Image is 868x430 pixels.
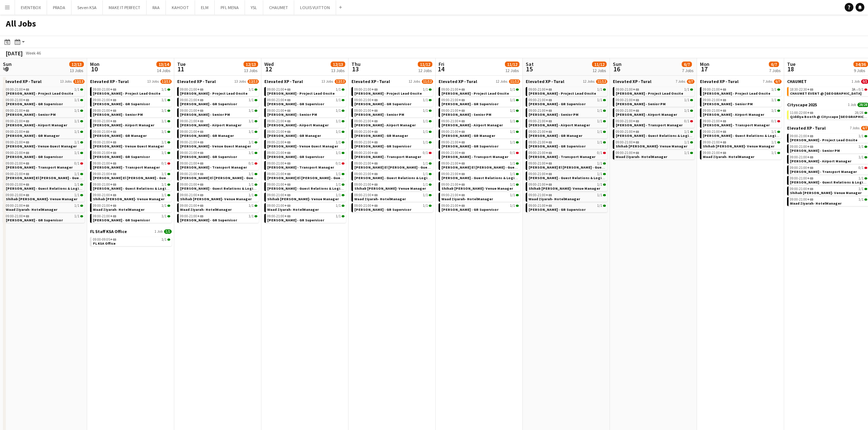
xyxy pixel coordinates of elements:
a: 09:00-21:00+031/1[PERSON_NAME] - GR Manager [93,129,170,138]
span: +03 [371,129,378,134]
a: 09:00-21:00+031/1[PERSON_NAME] - GR Manager [441,129,519,138]
span: 12/13 [335,79,346,84]
div: Elevated XP - Tural12 Jobs11/1209:00-21:00+031/1[PERSON_NAME] - Project Lead Onsite09:00-21:00+03... [526,79,607,214]
span: Cityscape 2025 [787,102,817,107]
span: +03 [720,119,726,123]
span: 09:00-21:00 [354,130,378,134]
div: Elevated XP - Tural13 Jobs12/1309:00-21:00+031/1[PERSON_NAME] - Project Lead Onsite09:00-21:00+03... [264,79,346,224]
span: Ghadi Othman - Airport Manager [703,112,764,117]
span: 1/1 [771,98,776,102]
a: 09:00-21:00+031/1[PERSON_NAME] - Project Lead Onsite [529,87,606,95]
a: 09:00-21:00+031/1[PERSON_NAME] - GR Manager [267,129,345,138]
span: 1/1 [249,109,254,113]
a: 09:00-21:00+031/1[PERSON_NAME] - Guest Relations & Logistics Manager Onsite [616,129,693,138]
a: 09:00-21:00+031/1[PERSON_NAME] - Airport Manager [529,119,606,127]
a: Elevated XP - Tural12 Jobs11/12 [351,79,433,84]
a: 09:00-21:00+031/1[PERSON_NAME] - GR Manager [354,129,432,138]
a: 09:00-21:00+031/1[PERSON_NAME] - GR Supervisor [267,98,345,106]
span: +03 [110,119,116,123]
span: Elevated XP - Tural [351,79,390,84]
span: +03 [459,129,465,134]
span: 1/1 [684,88,689,91]
span: 7 Jobs [850,126,860,130]
span: 09:00-21:00 [267,130,291,134]
span: 1/1 [684,109,689,113]
a: Elevated XP - Tural13 Jobs12/13 [264,79,346,84]
span: 1/1 [74,119,79,123]
span: Basim Aqil - GR Supervisor [354,102,411,106]
span: Ghadi Othman - Airport Manager [93,123,154,127]
a: 18:30-22:30+033A•0/1CHAUMET EVENT @ [GEOGRAPHIC_DATA] [790,87,867,95]
span: 09:00-21:00 [180,119,203,123]
div: Elevated XP - Tural7 Jobs6/709:00-21:00+031/1[PERSON_NAME] - Project Lead Onsite09:00-21:00+031/1... [613,79,694,161]
a: 11:00-22:00+0328/28Qiddiya Booth @ Cityscape [GEOGRAPHIC_DATA] [790,110,867,119]
a: 09:00-21:00+031/1[PERSON_NAME] - Project Lead Onsite [354,87,432,95]
span: 11/12 [422,79,433,84]
span: 1/1 [423,88,428,91]
span: Diana Fazlitdinova - Senior PM [441,112,491,117]
span: +03 [197,108,203,113]
span: 09:00-21:00 [354,109,378,113]
a: 09:00-21:00+031/1[PERSON_NAME] - Airport Manager [703,108,780,117]
span: 1/1 [336,130,341,134]
a: Elevated XP - Tural12 Jobs11/12 [526,79,607,84]
span: Basim Aqil - GR Supervisor [180,102,237,106]
span: 11/12 [509,79,520,84]
div: Elevated XP - Tural12 Jobs11/1209:00-21:00+031/1[PERSON_NAME] - Project Lead Onsite09:00-21:00+03... [439,79,520,214]
span: 13 Jobs [234,79,246,84]
span: 1/1 [684,98,689,102]
span: +03 [720,108,726,113]
span: 18:30-22:30 [790,88,813,91]
span: Elevated XP - Tural [613,79,651,84]
span: 6/7 [687,79,694,84]
span: +03 [546,129,552,134]
div: Elevated XP - Tural12 Jobs11/1209:00-21:00+031/1[PERSON_NAME] - Project Lead Onsite09:00-21:00+03... [351,79,433,214]
span: 1/1 [336,109,341,113]
span: Diana Fazlitdinova - Senior PM [6,112,56,117]
a: 09:00-21:00+031/1[PERSON_NAME] - Senior PM [6,108,83,117]
span: 09:00-21:00 [441,119,465,123]
span: 09:00-21:00 [6,109,29,113]
span: 1/1 [249,98,254,102]
span: 1/1 [161,109,167,113]
span: 1/1 [510,119,515,123]
span: 09:00-21:00 [616,119,639,123]
span: Aysel Ahmadova - Project Lead Onsite [529,91,596,96]
span: 09:00-21:00 [93,98,116,102]
span: 1/1 [336,119,341,123]
a: 09:00-21:00+031/1[PERSON_NAME] - GR Manager [6,129,83,138]
a: 09:00-21:00+031/1[PERSON_NAME] - GR Supervisor [441,98,519,106]
span: 09:00-21:00 [93,88,116,91]
a: 09:00-21:00+031/1[PERSON_NAME] - Project Lead Onsite [616,87,693,95]
span: 0/1 [771,119,776,123]
span: Basim Aqil - GR Supervisor [93,102,150,106]
button: PFL MENA [215,0,245,15]
span: Elevated XP - Tural [264,79,303,84]
span: 09:00-21:00 [267,119,291,123]
span: +03 [459,98,465,102]
span: +03 [23,98,29,102]
span: 1/1 [597,88,602,91]
span: +03 [807,87,813,92]
span: 09:00-21:00 [354,88,378,91]
span: 7 Jobs [763,79,772,84]
span: +03 [110,129,116,134]
span: +03 [546,108,552,113]
span: 09:00-21:00 [180,88,203,91]
span: 1/1 [74,109,79,113]
a: 09:00-21:00+031/1[PERSON_NAME] - Senior PM [93,108,170,117]
span: 09:00-21:00 [703,119,726,123]
span: 09:00-21:00 [6,98,29,102]
span: +03 [720,129,726,134]
span: 1/1 [423,119,428,123]
a: 09:00-21:00+031/1[PERSON_NAME] - Senior PM [529,108,606,117]
span: 12/13 [248,79,259,84]
span: 1/1 [161,119,167,123]
a: 09:00-21:00+031/1[PERSON_NAME] - GR Manager [529,129,606,138]
button: MAKE IT PERFECT [103,0,147,15]
span: Elevated XP - Tural [90,79,129,84]
a: 09:00-21:00+030/1[PERSON_NAME] - Transport Manager [616,119,693,127]
span: 12 Jobs [496,79,507,84]
div: • [790,88,867,91]
span: 11:00-22:00 [790,111,813,115]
